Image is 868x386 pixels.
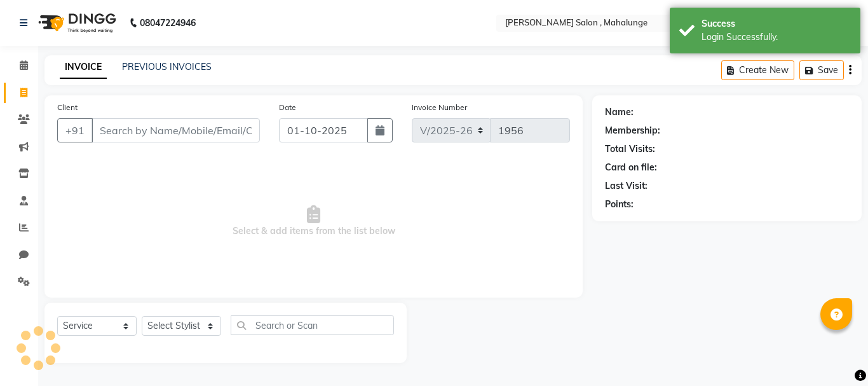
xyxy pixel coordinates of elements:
b: 08047224946 [140,5,196,41]
a: PREVIOUS INVOICES [122,61,212,72]
label: Date [279,102,296,113]
div: Login Successfully. [702,31,851,44]
span: Select & add items from the list below [57,158,570,285]
label: Invoice Number [412,102,467,113]
div: Success [702,17,851,31]
img: logo [32,5,119,41]
div: Name: [605,106,634,119]
button: Save [799,60,844,80]
div: Last Visit: [605,179,648,193]
label: Client [57,102,78,113]
div: Card on file: [605,161,657,174]
div: Points: [605,198,634,211]
button: Create New [721,60,794,80]
div: Total Visits: [605,142,655,156]
a: INVOICE [60,56,107,79]
input: Search or Scan [231,315,394,335]
button: +91 [57,118,93,142]
div: Membership: [605,124,660,137]
input: Search by Name/Mobile/Email/Code [92,118,260,142]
